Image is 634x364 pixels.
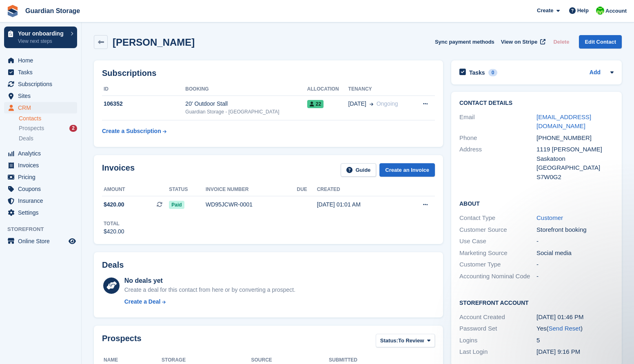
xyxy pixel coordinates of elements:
div: Create a deal for this contact from here or by converting a prospect. [124,286,295,294]
a: Preview store [67,236,77,246]
a: Contacts [19,115,77,122]
a: Your onboarding View next steps [4,27,77,48]
span: Subscriptions [18,78,67,90]
a: Customer [536,214,563,221]
span: CRM [18,102,67,113]
a: Send Reset [548,325,580,332]
div: Customer Source [459,225,536,235]
div: [PHONE_NUMBER] [536,133,614,143]
a: menu [4,102,77,113]
a: Create a Deal [124,297,295,306]
div: 1119 [PERSON_NAME] [536,145,614,154]
a: Add [590,68,601,78]
th: Invoice number [206,183,297,196]
div: 20' Outdoor Stall [185,100,307,108]
div: Logins [459,336,536,345]
span: Insurance [18,195,67,206]
div: Storefront booking [536,225,614,235]
span: Prospects [19,124,44,132]
div: 2 [69,125,77,132]
a: [EMAIL_ADDRESS][DOMAIN_NAME] [536,113,591,130]
div: S7W0G2 [536,173,614,182]
a: Deals [19,134,77,143]
div: Email [459,113,536,131]
div: Contact Type [459,213,536,223]
a: Prospects 2 [19,124,77,133]
span: Online Store [18,235,67,247]
p: View next steps [18,38,67,45]
a: View on Stripe [498,35,547,49]
div: - [536,260,614,269]
div: 0 [488,69,498,76]
a: menu [4,67,77,78]
a: menu [4,235,77,247]
a: menu [4,148,77,159]
a: Create an Invoice [379,163,435,177]
th: Due [297,183,317,196]
th: Created [317,183,402,196]
div: Guardian Storage - [GEOGRAPHIC_DATA] [185,108,307,115]
div: Saskatoon [536,154,614,164]
a: menu [4,55,77,66]
a: Guide [341,163,377,177]
th: Amount [102,183,169,196]
div: Marketing Source [459,249,536,258]
span: Home [18,55,67,66]
th: Status [169,183,206,196]
a: menu [4,78,77,90]
div: Yes [536,324,614,333]
div: $420.00 [104,227,124,236]
div: Address [459,145,536,182]
span: View on Stripe [501,38,537,46]
span: Paid [169,201,184,209]
div: [GEOGRAPHIC_DATA] [536,163,614,173]
div: - [536,272,614,281]
button: Status: To Review [376,334,435,347]
div: Customer Type [459,260,536,269]
a: Guardian Storage [22,4,83,18]
img: stora-icon-8386f47178a22dfd0bd8f6a31ec36ba5ce8667c1dd55bd0f319d3a0aa187defe.svg [7,5,19,17]
p: Your onboarding [18,31,67,36]
div: WD95JCWR-0001 [206,200,297,209]
span: Storefront [7,225,81,233]
div: 5 [536,336,614,345]
span: Invoices [18,160,67,171]
div: Password Set [459,324,536,333]
h2: Contact Details [459,100,614,107]
th: ID [102,83,185,96]
span: Create [537,7,553,15]
h2: Prospects [102,334,142,349]
div: No deals yet [124,276,295,286]
h2: [PERSON_NAME] [113,37,195,48]
span: Sites [18,90,67,102]
span: [DATE] [348,100,366,108]
h2: Tasks [469,69,485,76]
span: To Review [398,337,424,345]
a: Edit Contact [579,35,622,49]
span: Ongoing [377,100,398,107]
div: Phone [459,133,536,143]
a: menu [4,183,77,195]
a: menu [4,195,77,206]
a: menu [4,90,77,102]
h2: Storefront Account [459,298,614,306]
span: Deals [19,135,33,142]
span: Status: [380,337,398,345]
span: $420.00 [104,200,124,209]
div: [DATE] 01:01 AM [317,200,402,209]
div: Total [104,220,124,227]
div: Account Created [459,313,536,322]
div: 106352 [102,100,185,108]
h2: Subscriptions [102,69,435,78]
span: Coupons [18,183,67,195]
h2: Invoices [102,163,135,177]
time: 2025-09-04 02:16:01 UTC [536,348,580,355]
button: Sync payment methods [435,35,494,49]
a: menu [4,160,77,171]
th: Tenancy [348,83,413,96]
span: Pricing [18,171,67,183]
span: Help [577,7,589,15]
img: Andrew Kinakin [596,7,604,15]
div: Use Case [459,237,536,246]
div: Accounting Nominal Code [459,272,536,281]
